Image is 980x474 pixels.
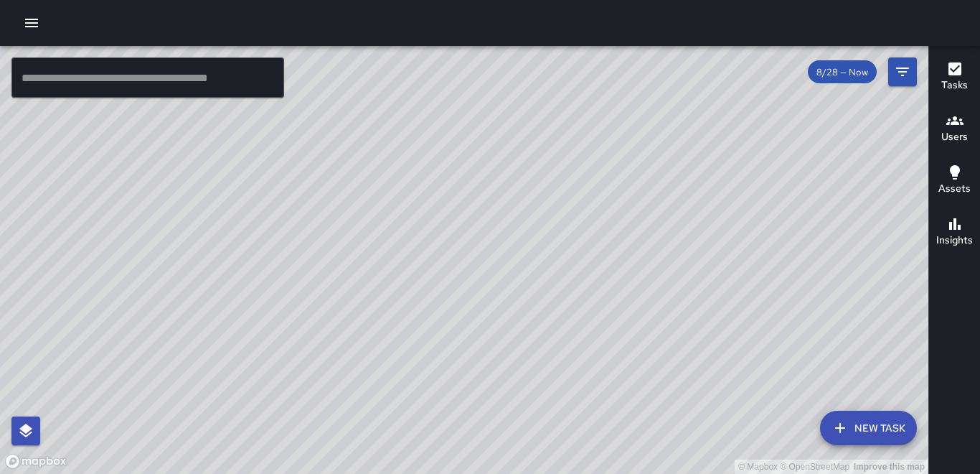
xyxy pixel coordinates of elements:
button: Users [929,103,980,155]
button: Filters [888,57,917,86]
h6: Assets [938,181,971,197]
button: Assets [929,155,980,207]
span: 8/28 — Now [808,66,877,78]
button: Tasks [929,52,980,103]
h6: Users [941,129,968,145]
h6: Insights [936,233,973,248]
button: Insights [929,207,980,259]
h6: Tasks [941,78,968,93]
button: New Task [820,411,917,445]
